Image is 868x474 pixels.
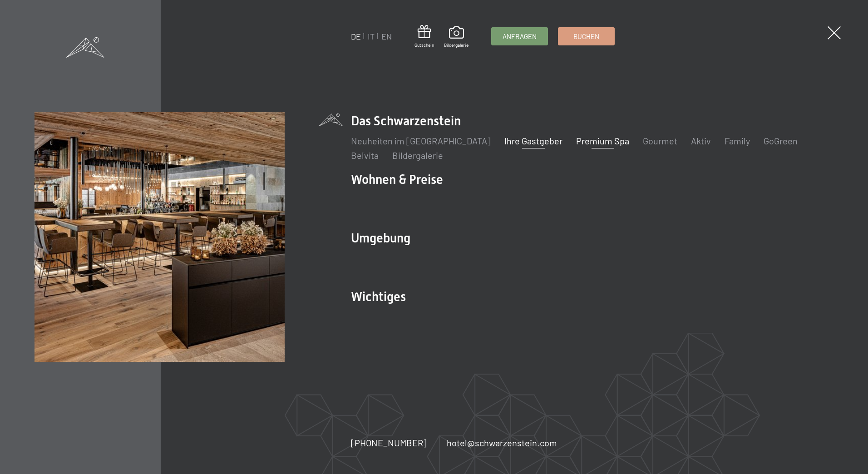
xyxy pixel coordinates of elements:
[503,32,537,41] span: Anfragen
[351,31,361,41] a: DE
[414,25,434,48] a: Gutschein
[351,436,427,449] a: [PHONE_NUMBER]
[351,437,427,448] span: [PHONE_NUMBER]
[351,135,491,146] a: Neuheiten im [GEOGRAPHIC_DATA]
[35,112,285,362] img: Unser Hotel im Ahrntal, Urlaubsrefugium für Wellnessfans und Aktive
[691,135,711,146] a: Aktiv
[725,135,750,146] a: Family
[576,135,629,146] a: Premium Spa
[504,135,562,146] a: Ihre Gastgeber
[368,31,375,41] a: IT
[447,436,557,449] a: hotel@schwarzenstein.com
[643,135,677,146] a: Gourmet
[492,28,547,45] a: Anfragen
[381,31,392,41] a: EN
[351,150,379,161] a: Belvita
[573,32,599,41] span: Buchen
[764,135,798,146] a: GoGreen
[444,26,469,48] a: Bildergalerie
[558,28,614,45] a: Buchen
[444,42,469,48] span: Bildergalerie
[414,42,434,48] span: Gutschein
[392,150,443,161] a: Bildergalerie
